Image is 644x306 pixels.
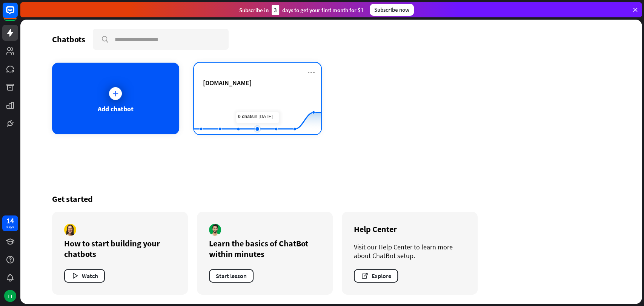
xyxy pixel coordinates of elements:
[64,238,176,259] div: How to start building your chatbots
[354,269,398,283] button: Explore
[6,224,14,229] div: days
[52,194,610,204] div: Get started
[354,224,466,234] div: Help Center
[203,78,252,87] span: adventuregate.activitar.com
[64,269,105,283] button: Watch
[209,224,221,236] img: author
[6,217,14,224] div: 14
[6,3,29,26] button: Open LiveChat chat widget
[98,105,134,113] div: Add chatbot
[64,224,76,236] img: author
[272,5,279,15] div: 3
[209,269,254,283] button: Start lesson
[52,34,85,45] div: Chatbots
[2,215,18,231] a: 14 days
[354,243,466,260] div: Visit our Help Center to learn more about ChatBot setup.
[4,290,16,302] div: TT
[239,5,364,15] div: Subscribe in days to get your first month for $1
[370,4,414,16] div: Subscribe now
[209,238,321,259] div: Learn the basics of ChatBot within minutes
